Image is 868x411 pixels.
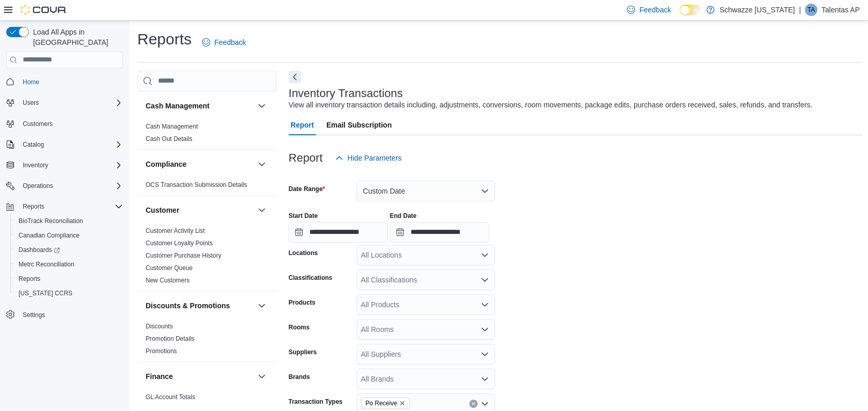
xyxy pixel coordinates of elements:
a: New Customers [146,277,190,284]
span: Promotion Details [146,335,195,343]
span: Metrc Reconciliation [19,260,74,268]
a: Customer Queue [146,264,193,272]
div: Compliance [137,179,276,195]
div: Discounts & Promotions [137,320,276,361]
span: Customer Activity List [146,227,205,235]
button: Finance [256,370,268,383]
label: Products [289,298,315,307]
span: Reports [14,273,123,285]
p: Talentas AP [822,4,860,16]
span: BioTrack Reconciliation [14,215,123,227]
h3: Finance [146,371,173,382]
button: Compliance [146,159,254,169]
button: Clear input [469,400,478,408]
button: Inventory [2,158,127,172]
h3: Compliance [146,159,186,169]
span: Cash Out Details [146,135,193,143]
a: Metrc Reconciliation [14,258,78,271]
span: Reports [19,275,40,283]
span: Settings [19,308,123,321]
span: Cash Management [146,122,198,131]
span: BioTrack Reconciliation [19,217,83,225]
span: OCS Transaction Submission Details [146,181,247,189]
h3: Customer [146,205,179,215]
label: Brands [289,373,310,381]
span: Settings [23,311,45,319]
span: Customer Queue [146,264,193,272]
button: Operations [19,180,57,192]
h3: Inventory Transactions [289,87,403,100]
label: Start Date [289,212,318,220]
a: OCS Transaction Submission Details [146,181,247,188]
a: Feedback [198,32,250,53]
button: Next [289,71,301,83]
button: Remove Po Receive from selection in this group [399,400,405,406]
button: Catalog [2,137,127,152]
a: [US_STATE] CCRS [14,287,76,299]
div: View all inventory transaction details including, adjustments, conversions, room movements, packa... [289,100,812,110]
input: Dark Mode [680,5,701,15]
h3: Discounts & Promotions [146,301,230,311]
label: Rooms [289,323,310,331]
span: Promotions [146,347,177,355]
span: Operations [23,182,53,190]
a: BioTrack Reconciliation [14,215,87,227]
span: Dashboards [14,244,123,256]
p: | [799,4,801,16]
span: Catalog [23,140,44,149]
button: Canadian Compliance [10,228,127,243]
span: Customer Loyalty Points [146,239,213,247]
span: Metrc Reconciliation [14,258,123,271]
label: End Date [390,212,417,220]
a: Customer Purchase History [146,252,222,259]
span: Canadian Compliance [19,231,80,240]
span: Feedback [214,37,246,48]
h1: Reports [137,29,192,50]
span: New Customers [146,276,190,284]
button: Reports [19,200,49,213]
h3: Report [289,152,323,164]
span: TA [808,4,815,16]
span: Discounts [146,322,173,330]
a: Promotions [146,347,177,355]
button: Customer [146,205,254,215]
button: Users [2,96,127,110]
button: BioTrack Reconciliation [10,214,127,228]
a: Cash Management [146,123,198,130]
span: Dark Mode [680,15,680,16]
a: Home [19,76,43,88]
label: Classifications [289,274,333,282]
label: Locations [289,249,318,257]
a: Cash Out Details [146,135,193,143]
button: Open list of options [481,251,489,259]
input: Press the down key to open a popover containing a calendar. [390,222,489,243]
button: Open list of options [481,375,489,383]
button: Finance [146,371,254,382]
input: Press the down key to open a popover containing a calendar. [289,222,388,243]
img: Cova [21,5,67,15]
label: Suppliers [289,348,317,356]
span: Reports [23,202,44,211]
a: Customer Activity List [146,227,205,234]
button: Open list of options [481,276,489,284]
button: Custom Date [357,181,495,201]
span: Email Subscription [326,115,392,135]
div: Talentas AP [805,4,817,16]
span: Home [23,78,39,86]
span: Reports [19,200,123,213]
span: Users [23,99,39,107]
button: Open list of options [481,301,489,309]
span: [US_STATE] CCRS [19,289,72,297]
button: Users [19,97,43,109]
div: Cash Management [137,120,276,149]
span: Users [19,97,123,109]
span: Dashboards [19,246,60,254]
button: Settings [2,307,127,322]
button: Catalog [19,138,48,151]
button: Inventory [19,159,52,171]
button: Cash Management [256,100,268,112]
span: Customer Purchase History [146,251,222,260]
button: Metrc Reconciliation [10,257,127,272]
p: Schwazze [US_STATE] [720,4,795,16]
span: Operations [19,180,123,192]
